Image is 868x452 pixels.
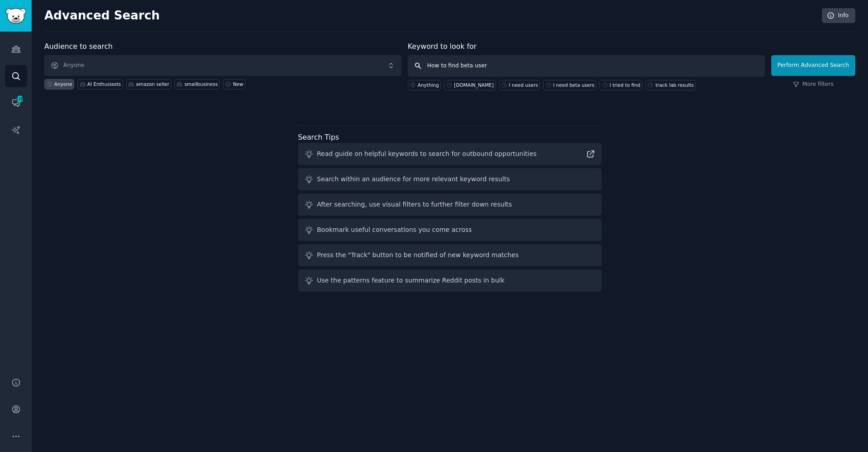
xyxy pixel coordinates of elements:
a: 118 [5,92,27,114]
div: I tried to find [609,82,640,88]
div: Read guide on helpful keywords to search for outbound opportunities [317,149,537,159]
div: After searching, use visual filters to further filter down results [317,200,512,209]
input: Any keyword [408,55,765,77]
button: Perform Advanced Search [771,55,855,76]
div: I need users [509,82,538,88]
h2: Advanced Search [44,9,817,23]
label: Keyword to look for [408,42,477,51]
a: New [223,79,245,89]
a: Info [822,8,855,24]
div: [DOMAIN_NAME] [454,82,494,88]
span: 118 [16,96,24,102]
label: Search Tips [298,133,339,141]
div: Anyone [54,81,72,87]
a: More filters [793,80,834,89]
img: GummySearch logo [5,8,26,24]
div: Anything [418,82,439,88]
div: I need beta users [553,82,594,88]
div: Press the "Track" button to be notified of new keyword matches [317,250,519,260]
div: track lab results [656,82,694,88]
div: Use the patterns feature to summarize Reddit posts in bulk [317,276,505,285]
div: New [233,81,243,87]
div: AI Enthusiasts [87,81,121,87]
div: smallbusiness [184,81,218,87]
button: Anyone [44,55,401,76]
div: amazon seller [136,81,170,87]
label: Audience to search [44,42,113,51]
div: Search within an audience for more relevant keyword results [317,174,510,184]
div: Bookmark useful conversations you come across [317,225,472,235]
